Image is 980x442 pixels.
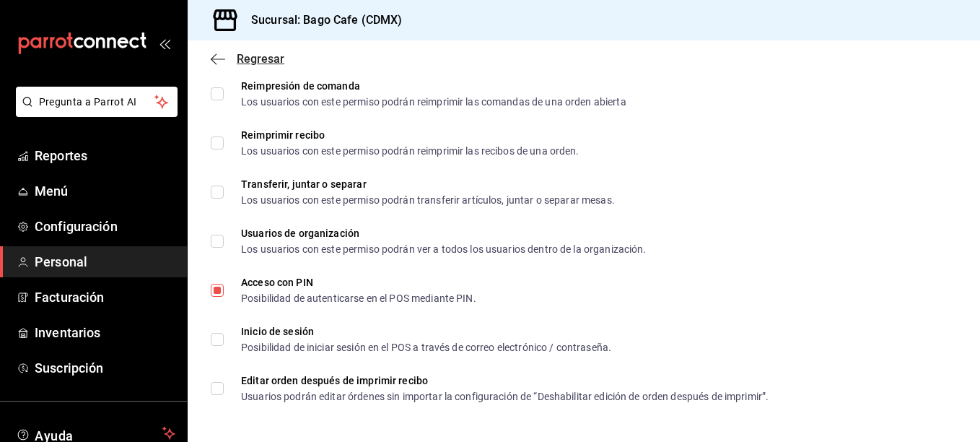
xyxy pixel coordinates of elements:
div: Inicio de sesión [241,326,611,337]
div: Los usuarios con este permiso podrán transferir artículos, juntar o separar mesas. [241,195,615,205]
div: Reimpresión de comanda [241,81,626,91]
div: Los usuarios con este permiso podrán ver a todos los usuarios dentro de la organización. [241,244,647,254]
span: Facturación [35,287,175,307]
div: Editar orden después de imprimir recibo [241,376,769,386]
div: Los usuarios con este permiso podrán reimprimir las recibos de una orden. [241,146,579,156]
div: Transferir, juntar o separar [241,179,615,189]
span: Configuración [35,217,175,236]
span: Personal [35,252,175,272]
h3: Sucursal: Bago Cafe (CDMX) [240,12,402,29]
button: Pregunta a Parrot AI [16,87,178,117]
div: Los usuarios con este permiso podrán reimprimir las comandas de una orden abierta [241,97,626,107]
div: Usuarios de organización [241,228,647,238]
span: Suscripción [35,358,175,378]
span: Ayuda [35,425,157,442]
div: Acceso con PIN [241,277,476,287]
div: Posibilidad de autenticarse en el POS mediante PIN. [241,293,476,303]
span: Pregunta a Parrot AI [39,95,155,110]
button: Regresar [211,52,284,66]
span: Menú [35,181,175,201]
div: Usuarios podrán editar órdenes sin importar la configuración de “Deshabilitar edición de orden de... [241,391,769,402]
a: Pregunta a Parrot AI [10,105,178,120]
div: Reimprimir recibo [241,130,579,140]
div: Posibilidad de iniciar sesión en el POS a través de correo electrónico / contraseña. [241,342,611,352]
span: Reportes [35,146,175,165]
span: Regresar [237,52,284,66]
span: Inventarios [35,323,175,342]
button: open_drawer_menu [159,38,170,49]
